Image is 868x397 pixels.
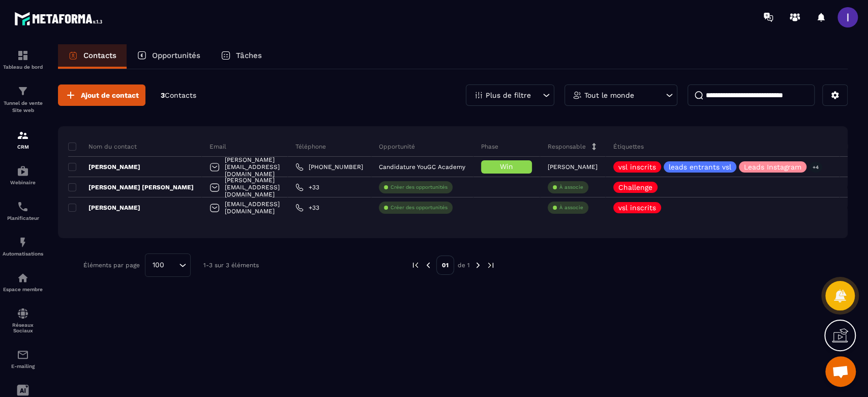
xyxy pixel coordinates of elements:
[613,143,644,151] p: Étiquettes
[17,272,29,284] img: automations
[3,322,43,333] p: Réseaux Sociaux
[618,184,652,191] p: Challenge
[379,143,415,151] p: Opportunité
[3,251,43,257] p: Automatisations
[379,163,465,171] p: Candidature YouGC Academy
[548,143,586,151] p: Responsable
[295,204,319,212] a: +33
[81,90,139,100] span: Ajout de contact
[3,300,43,341] a: social-networksocial-networkRéseaux Sociaux
[58,44,127,69] a: Contacts
[559,204,583,211] p: À associe
[17,165,29,177] img: automations
[3,77,43,122] a: formationformationTunnel de vente Site web
[17,85,29,97] img: formation
[3,341,43,377] a: emailemailE-mailing
[3,122,43,157] a: formationformationCRM
[17,349,29,361] img: email
[152,51,200,60] p: Opportunités
[14,9,106,28] img: logo
[17,236,29,248] img: automations
[3,264,43,300] a: automationsautomationsEspace membre
[584,92,634,99] p: Tout le monde
[58,84,145,106] button: Ajout de contact
[236,51,262,60] p: Tâches
[3,100,43,114] p: Tunnel de vente Site web
[3,64,43,70] p: Tableau de bord
[17,201,29,213] img: scheduler
[458,261,470,269] p: de 1
[295,183,319,191] a: +33
[411,261,420,270] img: prev
[3,144,43,150] p: CRM
[68,163,140,171] p: [PERSON_NAME]
[209,143,226,151] p: Email
[3,363,43,369] p: E-mailing
[83,262,140,269] p: Éléments par page
[295,143,326,151] p: Téléphone
[473,261,483,270] img: next
[486,92,531,99] p: Plus de filtre
[3,42,43,77] a: formationformationTableau de bord
[3,193,43,229] a: schedulerschedulerPlanificateur
[127,44,211,69] a: Opportunités
[424,261,433,270] img: prev
[391,204,447,211] p: Créer des opportunités
[436,256,454,275] p: 01
[83,51,116,60] p: Contacts
[68,143,137,151] p: Nom du contact
[161,91,196,100] p: 3
[168,260,176,271] input: Search for option
[211,44,272,69] a: Tâches
[68,183,194,191] p: [PERSON_NAME] [PERSON_NAME]
[17,307,29,320] img: social-network
[295,163,363,171] a: [PHONE_NUMBER]
[3,157,43,193] a: automationsautomationsWebinaire
[203,262,259,269] p: 1-3 sur 3 éléments
[165,91,196,99] span: Contacts
[809,162,822,173] p: +4
[481,143,498,151] p: Phase
[847,143,861,151] p: Liste
[3,215,43,221] p: Planificateur
[825,356,856,387] div: Ouvrir le chat
[618,163,656,171] p: vsl inscrits
[548,163,597,171] p: [PERSON_NAME]
[391,184,447,191] p: Créer des opportunités
[559,184,583,191] p: À associe
[3,229,43,264] a: automationsautomationsAutomatisations
[17,49,29,62] img: formation
[3,287,43,292] p: Espace membre
[486,261,495,270] img: next
[500,162,513,171] span: Win
[145,253,191,277] div: Search for option
[669,163,731,171] p: leads entrants vsl
[17,129,29,141] img: formation
[68,204,140,212] p: [PERSON_NAME]
[618,204,656,211] p: vsl inscrits
[149,260,168,271] span: 100
[744,163,801,171] p: Leads Instagram
[3,180,43,185] p: Webinaire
